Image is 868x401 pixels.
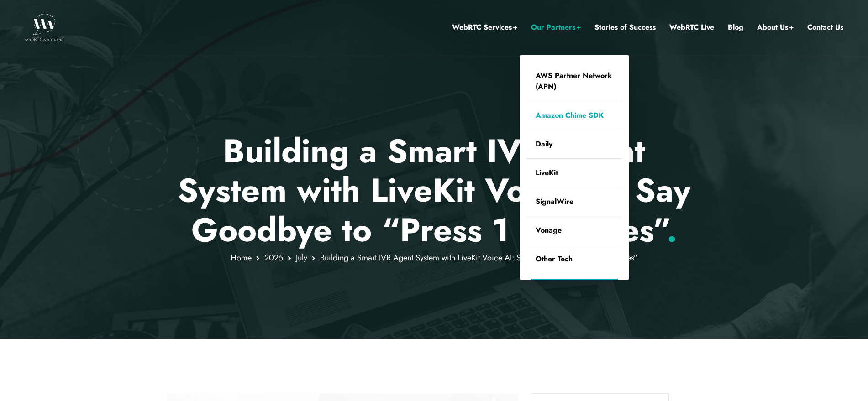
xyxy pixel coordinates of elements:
a: Our Partners [531,21,581,33]
a: Other Tech [526,245,622,273]
a: July [296,252,307,264]
a: Daily [526,130,622,158]
a: Vonage [526,216,622,245]
a: 2025 [264,252,283,264]
span: . [667,206,677,254]
a: SignalWire [526,187,622,216]
a: Stories of Success [594,21,656,33]
a: WebRTC Services [452,21,517,33]
a: LiveKit [526,159,622,187]
a: Home [231,252,252,264]
img: WebRTC.ventures [25,14,63,41]
a: Contact Us [807,21,843,33]
a: Blog [728,21,743,33]
a: AWS Partner Network (APN) [526,62,622,101]
a: Amazon Chime SDK [526,101,622,130]
a: About Us [757,21,794,33]
a: WebRTC Live [669,21,714,33]
p: Building a Smart IVR Agent System with LiveKit Voice AI: Say Goodbye to “Press 1 for Sales” [167,131,701,250]
span: Building a Smart IVR Agent System with LiveKit Voice AI: Say Goodbye to “Press 1 for Sales” [320,252,638,264]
